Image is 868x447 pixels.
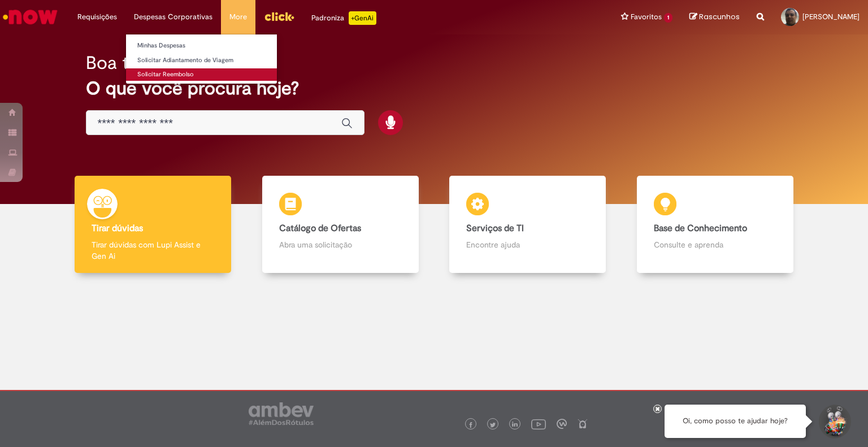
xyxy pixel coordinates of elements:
img: logo_footer_linkedin.png [512,422,518,428]
a: Solicitar Adiantamento de Viagem [126,54,277,67]
span: 1 [664,13,672,23]
p: Tirar dúvidas com Lupi Assist e Gen Ai [92,239,214,262]
img: logo_footer_youtube.png [531,416,546,431]
a: Base de Conhecimento Consulte e aprenda [622,176,809,274]
img: logo_footer_twitter.png [490,422,496,428]
span: Favoritos [631,11,662,23]
img: logo_footer_facebook.png [468,422,474,428]
h2: Boa tarde, Cristiano [86,53,248,73]
div: Padroniza [311,11,376,25]
a: Tirar dúvidas Tirar dúvidas com Lupi Assist e Gen Ai [59,176,247,274]
p: Consulte e aprenda [654,239,776,250]
a: Rascunhos [689,12,740,23]
b: Base de Conhecimento [654,223,747,234]
a: Serviços de TI Encontre ajuda [434,176,622,274]
img: logo_footer_workplace.png [557,419,567,429]
span: [PERSON_NAME] [802,12,860,21]
p: +GenAi [349,11,376,25]
img: logo_footer_naosei.png [578,419,588,429]
div: Oi, como posso te ajudar hoje? [665,405,806,438]
span: More [229,11,247,23]
button: Iniciar Conversa de Suporte [817,405,851,439]
b: Catálogo de Ofertas [279,223,361,234]
img: ServiceNow [1,6,59,28]
p: Abra uma solicitação [279,239,402,250]
a: Catálogo de Ofertas Abra uma solicitação [247,176,435,274]
img: click_logo_yellow_360x200.png [264,8,294,25]
img: logo_footer_ambev_rotulo_gray.png [249,402,314,425]
p: Encontre ajuda [466,239,589,250]
span: Despesas Corporativas [134,11,212,23]
b: Tirar dúvidas [92,223,143,234]
h2: O que você procura hoje? [86,79,783,98]
b: Serviços de TI [466,223,524,234]
a: Solicitar Reembolso [126,68,277,81]
a: Minhas Despesas [126,40,277,52]
ul: Despesas Corporativas [125,34,277,84]
span: Requisições [77,11,117,23]
span: Rascunhos [699,11,740,22]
